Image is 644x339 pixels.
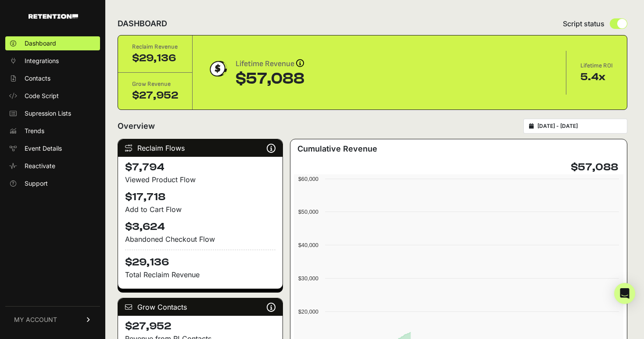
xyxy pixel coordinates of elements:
[125,174,275,185] div: Viewed Product Flow
[207,58,229,80] img: dollar-coin-05c43ed7efb7bc0c12610022525b4bbbb207c7efeef5aecc26f025e68dcafac9.png
[14,315,57,324] span: MY ACCOUNT
[580,70,613,84] div: 5.4x
[25,144,62,153] span: Event Details
[25,109,71,118] span: Supression Lists
[5,71,100,85] a: Contacts
[5,36,100,50] a: Dashboard
[118,298,283,316] div: Grow Contacts
[236,70,304,88] div: $57,088
[125,190,275,204] h4: $17,718
[25,162,55,170] span: Reactivate
[132,80,178,88] div: Grow Revenue
[5,177,100,191] a: Support
[297,143,377,155] h3: Cumulative Revenue
[125,319,275,333] h4: $27,952
[298,308,318,315] text: $20,000
[25,179,48,188] span: Support
[132,88,178,102] div: $27,952
[571,160,618,174] h4: $57,088
[5,106,100,120] a: Supression Lists
[29,14,78,19] img: Retention.com
[5,306,100,333] a: MY ACCOUNT
[25,39,56,48] span: Dashboard
[25,127,44,135] span: Trends
[25,74,50,83] span: Contacts
[118,18,167,30] h2: DASHBOARD
[25,92,59,100] span: Code Script
[125,234,275,244] div: Abandoned Checkout Flow
[5,159,100,173] a: Reactivate
[118,120,155,132] h2: Overview
[563,18,605,29] span: Script status
[125,269,275,280] p: Total Reclaim Revenue
[125,204,275,215] div: Add to Cart Flow
[125,220,275,234] h4: $3,624
[580,61,613,70] div: Lifetime ROI
[298,176,318,182] text: $60,000
[298,275,318,282] text: $30,000
[5,124,100,138] a: Trends
[298,242,318,248] text: $40,000
[5,54,100,68] a: Integrations
[298,208,318,215] text: $50,000
[132,51,178,65] div: $29,136
[118,139,283,157] div: Reclaim Flows
[25,56,59,65] span: Integrations
[614,283,635,304] div: Open Intercom Messenger
[125,250,275,269] h4: $29,136
[5,89,100,103] a: Code Script
[132,42,178,51] div: Reclaim Revenue
[5,141,100,155] a: Event Details
[236,58,304,70] div: Lifetime Revenue
[125,160,275,174] h4: $7,794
